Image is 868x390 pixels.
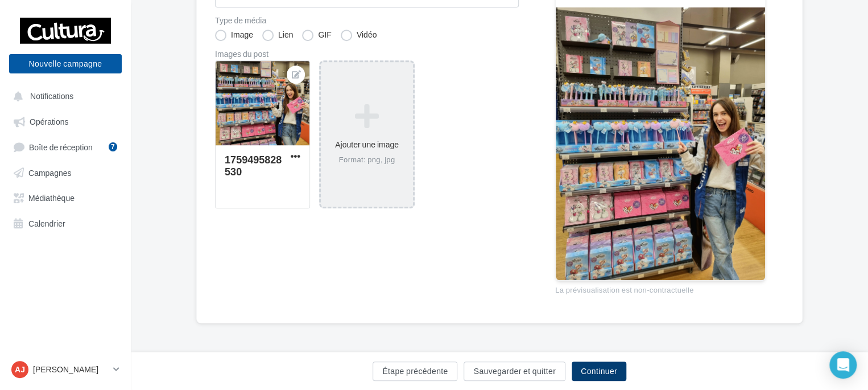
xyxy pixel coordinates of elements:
[555,281,766,295] div: La prévisualisation est non-contractuelle
[30,91,73,101] span: Notifications
[7,110,124,131] a: Opérations
[29,142,93,151] span: Boîte de réception
[215,17,519,24] label: Type de média
[302,30,331,41] label: GIF
[373,362,457,381] button: Étape précédente
[464,362,565,381] button: Sauvegarder et quitter
[28,218,65,228] span: Calendrier
[33,364,109,375] p: [PERSON_NAME]
[7,212,124,233] a: Calendrier
[7,136,124,157] a: Boîte de réception7
[7,85,119,106] button: Notifications
[30,117,68,126] span: Opérations
[225,153,282,178] div: 1759495828530
[262,30,293,41] label: Lien
[28,167,72,177] span: Campagnes
[7,162,124,182] a: Campagnes
[15,364,25,375] span: AJ
[7,187,124,207] a: Médiathèque
[9,54,122,73] button: Nouvelle campagne
[109,142,117,151] div: 7
[572,362,626,381] button: Continuer
[341,30,377,41] label: Vidéo
[215,50,519,58] div: Images du post
[215,30,253,41] label: Image
[9,359,122,380] a: AJ [PERSON_NAME]
[28,193,75,203] span: Médiathèque
[829,351,857,379] div: Open Intercom Messenger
